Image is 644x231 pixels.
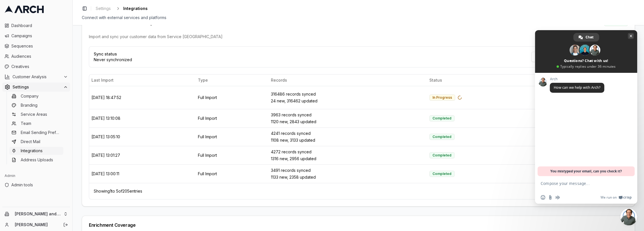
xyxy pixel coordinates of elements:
div: Chat [573,33,599,42]
span: We run on [601,195,617,200]
span: [PERSON_NAME] and Sons [15,211,61,216]
th: Records [269,75,427,86]
span: Integrations [123,6,148,11]
a: Company [9,92,63,100]
div: 1108 new, 3133 updated [271,137,425,143]
span: Sequences [11,43,68,49]
span: Settings [96,6,111,11]
span: How can we help with Arch? [554,85,600,90]
a: Campaigns [2,31,70,40]
textarea: Compose your message... [541,181,619,191]
td: Full Import [196,109,269,127]
span: You mistyped your email, can you check it? [550,166,622,176]
span: Dashboard [11,23,68,28]
td: Full Import [196,146,269,164]
div: Connect with external services and platforms [82,15,635,20]
span: Insert an emoji [541,195,545,200]
div: 4272 records synced [271,149,425,155]
a: Sequences [2,42,70,51]
td: Full Import [196,127,269,146]
span: Direct Mail [21,139,40,145]
th: Last Import [89,75,196,86]
span: Admin tools [11,182,68,188]
a: Branding [9,101,63,109]
nav: breadcrumb [93,5,148,13]
div: 3491 records synced [271,168,425,173]
div: 24 new, 316462 updated [271,98,425,104]
span: Integrations [21,148,43,154]
td: [DATE] 18:47:52 [89,86,196,109]
div: 1133 new, 2358 updated [271,174,425,180]
div: Completed [429,134,455,140]
a: Email Sending Preferences [9,129,63,137]
div: Showing 1 to 5 of 205 entries [94,188,142,194]
a: Service Areas [9,110,63,118]
td: Full Import [196,86,269,109]
a: Admin tools [2,180,70,189]
a: Direct Mail [9,138,63,146]
div: 1316 new, 2956 updated [271,156,425,162]
div: Close chat [620,208,637,225]
div: In Progress [429,94,455,101]
span: Team [21,121,31,126]
div: Import and sync your customer data from Service [GEOGRAPHIC_DATA] [89,34,628,40]
div: 3963 records synced [271,112,425,118]
td: [DATE] 13:10:08 [89,109,196,127]
span: Address Uploads [21,157,53,163]
a: Integrations [9,147,63,155]
span: Company [21,93,39,99]
span: Send a file [548,195,553,200]
span: Arch [550,77,604,81]
th: Type [196,75,269,86]
div: Enrichment Coverage [89,223,628,227]
td: [DATE] 13:00:11 [89,164,196,183]
button: Log out [62,221,70,229]
span: Email Sending Preferences [21,130,61,135]
div: Completed [429,115,455,121]
div: 1120 new, 2843 updated [271,119,425,125]
a: Creatives [2,62,70,71]
span: Service Areas [21,112,47,117]
span: Customer Analysis [12,74,61,80]
button: Disable Nightly Syncs [531,52,584,62]
span: Close chat [628,33,634,39]
div: 4241 records synced [271,131,425,136]
a: Settings [93,5,113,13]
button: Customer Analysis [2,72,70,81]
p: Never synchronized [94,57,132,63]
a: Dashboard [2,21,70,30]
span: Audio message [555,195,560,200]
span: Campaigns [11,33,68,39]
span: Branding [21,102,37,108]
button: Settings [2,82,70,92]
span: Chat [586,33,593,42]
th: Status [427,75,542,86]
a: Audiences [2,52,70,61]
span: Settings [12,84,61,90]
div: 316486 records synced [271,91,425,97]
a: [PERSON_NAME] [15,222,57,228]
td: Full Import [196,164,269,183]
button: [PERSON_NAME] and Sons [2,209,70,218]
div: Completed [429,171,455,177]
a: We run onCrisp [601,195,632,200]
td: [DATE] 13:01:27 [89,146,196,164]
div: Completed [429,152,455,158]
div: Admin [2,171,70,180]
span: Crisp [623,195,632,200]
span: Audiences [11,53,68,59]
a: Team [9,119,63,127]
span: Creatives [11,64,68,69]
td: [DATE] 13:05:10 [89,127,196,146]
a: Address Uploads [9,156,63,164]
p: Sync status [94,51,132,57]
